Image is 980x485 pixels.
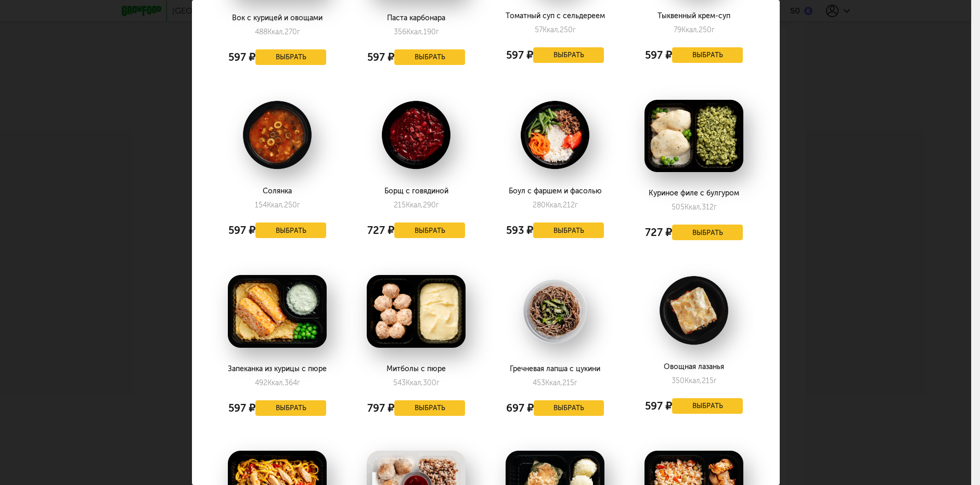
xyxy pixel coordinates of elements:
[220,365,334,373] div: Запеканка из курицы с пюре
[359,187,473,195] div: Борщ с говядиной
[506,45,533,65] div: 597 ₽
[714,203,717,212] span: г
[359,365,473,373] div: Митболы с пюре
[712,25,715,34] span: г
[685,376,702,385] span: Ккал,
[367,47,394,68] div: 597 ₽
[436,378,440,387] span: г
[637,189,751,198] div: Куриное филе с булгуром
[255,201,300,209] div: 154 250
[644,100,743,173] img: big_HiiCm5w86QSjzLpf.png
[506,275,604,348] img: big_dlzRidLtODaQv45B.png
[644,275,743,346] img: big_JDkOnl9YBHmqrbEK.png
[672,376,717,385] div: 350 215
[228,398,255,418] div: 597 ₽
[255,222,326,238] button: Выбрать
[714,376,717,385] span: г
[436,201,439,209] span: г
[637,12,751,20] div: Тыквенный крем-суп
[534,400,604,416] button: Выбрать
[545,378,562,387] span: Ккал,
[228,220,255,241] div: 597 ₽
[367,398,394,418] div: 797 ₽
[228,275,327,348] img: big_KvDf1alLLTuMjxf6.png
[255,49,326,65] button: Выбрать
[267,378,285,387] span: Ккал,
[645,222,672,243] div: 727 ₽
[267,201,284,209] span: Ккал,
[228,47,255,68] div: 597 ₽
[436,28,439,36] span: г
[394,49,465,65] button: Выбрать
[297,378,300,387] span: г
[255,400,326,416] button: Выбрать
[394,222,465,238] button: Выбрать
[543,25,560,34] span: Ккал,
[228,100,327,171] img: big_H4uTllHtc52JmbpB.png
[498,187,612,195] div: Боул с фаршем и фасолью
[498,12,612,20] div: Томатный суп с сельдереем
[674,25,715,34] div: 79 250
[685,203,702,212] span: Ккал,
[393,378,440,387] div: 543 300
[681,25,699,34] span: Ккал,
[546,201,563,209] span: Ккал,
[506,220,533,241] div: 593 ₽
[574,378,577,387] span: г
[406,201,423,209] span: Ккал,
[406,28,423,36] span: Ккал,
[359,14,473,22] div: Паста карбонара
[533,222,604,238] button: Выбрать
[394,201,439,209] div: 215 290
[645,396,672,416] div: 597 ₽
[506,398,534,418] div: 697 ₽
[533,378,577,387] div: 453 215
[394,28,439,36] div: 356 190
[535,25,576,34] div: 57 250
[297,201,300,209] span: г
[297,28,300,36] span: г
[533,47,604,63] button: Выбрать
[406,378,423,387] span: Ккал,
[575,201,578,209] span: г
[255,28,300,36] div: 488 270
[573,25,576,34] span: г
[672,225,743,240] button: Выбрать
[672,47,743,63] button: Выбрать
[220,14,334,22] div: Вок с курицей и овощами
[367,100,466,171] img: big_0N22yhtAei7Hh1Jh.png
[637,363,751,371] div: Овощная лазанья
[506,100,604,171] img: big_ueQonb3lTD7Pz32Q.png
[255,378,300,387] div: 492 364
[367,275,466,348] img: big_NCBp2JHghsUOpNeG.png
[533,201,578,209] div: 280 212
[498,365,612,373] div: Гречневая лапша с цукини
[220,187,334,195] div: Солянка
[672,203,717,212] div: 505 312
[645,45,672,65] div: 597 ₽
[267,28,285,36] span: Ккал,
[394,400,465,416] button: Выбрать
[367,220,394,241] div: 727 ₽
[672,398,743,414] button: Выбрать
